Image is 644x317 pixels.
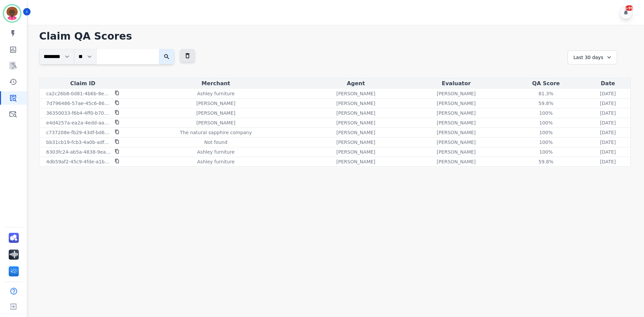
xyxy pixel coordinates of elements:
[41,80,125,88] div: Claim ID
[336,119,375,126] p: [PERSON_NAME]
[46,100,111,107] p: 7d796486-57ae-45c6-8697-744bab4600a1
[46,158,111,165] p: 4db59af2-45c9-4fde-a1be-8cfcadd3f084
[531,158,561,165] div: 59.8 %
[307,80,405,88] div: Agent
[336,158,375,165] p: [PERSON_NAME]
[46,119,111,126] p: e4d4257a-ea2a-4edd-aade-eb0bf3615b9a
[531,129,561,136] div: 100 %
[197,149,234,155] p: Ashley furniture
[437,129,476,136] p: [PERSON_NAME]
[197,158,234,165] p: Ashley furniture
[46,149,111,155] p: 6303fc24-ab5a-4838-9ea8-9c94cafef9e4
[336,110,375,116] p: [PERSON_NAME]
[196,110,235,116] p: [PERSON_NAME]
[180,129,252,136] p: The natural sapphire company
[197,90,234,97] p: Ashley furniture
[336,149,375,155] p: [PERSON_NAME]
[600,119,616,126] p: [DATE]
[437,100,476,107] p: [PERSON_NAME]
[531,149,561,155] div: 100 %
[46,129,111,136] p: c737208e-fb29-43df-bd63-ce85c4434417
[437,149,476,155] p: [PERSON_NAME]
[196,100,235,107] p: [PERSON_NAME]
[39,30,631,42] h1: Claim QA Scores
[600,139,616,146] p: [DATE]
[531,119,561,126] div: 100 %
[587,80,629,88] div: Date
[437,139,476,146] p: [PERSON_NAME]
[336,139,375,146] p: [PERSON_NAME]
[600,129,616,136] p: [DATE]
[531,110,561,116] div: 100 %
[531,100,561,107] div: 59.8 %
[600,149,616,155] p: [DATE]
[336,129,375,136] p: [PERSON_NAME]
[336,100,375,107] p: [PERSON_NAME]
[46,110,111,116] p: 36350033-f6b4-4ff0-b701-4d6aba35d7c6
[437,110,476,116] p: [PERSON_NAME]
[531,90,561,97] div: 81.3 %
[46,139,111,146] p: bb31cb19-fcb3-4a0b-adfb-847605567b55
[4,5,20,21] img: Bordered avatar
[204,139,227,146] p: Not found
[196,119,235,126] p: [PERSON_NAME]
[127,80,305,88] div: Merchant
[508,80,584,88] div: QA Score
[600,158,616,165] p: [DATE]
[437,119,476,126] p: [PERSON_NAME]
[437,158,476,165] p: [PERSON_NAME]
[531,139,561,146] div: 100 %
[336,90,375,97] p: [PERSON_NAME]
[626,5,633,11] div: +99
[568,50,617,64] div: Last 30 days
[46,90,111,97] p: ca2c26b8-0d81-4b6b-8e03-e691e1024362
[600,100,616,107] p: [DATE]
[600,110,616,116] p: [DATE]
[408,80,505,88] div: Evaluator
[600,90,616,97] p: [DATE]
[437,90,476,97] p: [PERSON_NAME]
